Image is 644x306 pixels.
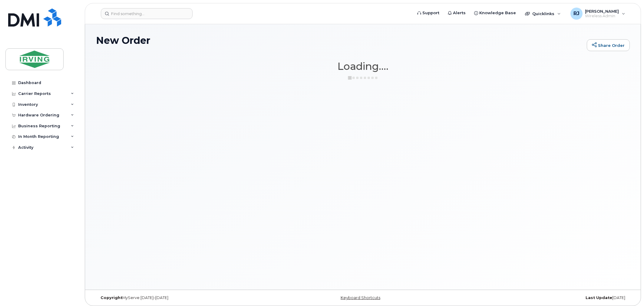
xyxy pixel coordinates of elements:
strong: Last Update [586,295,612,300]
h1: Loading.... [96,61,630,72]
img: ajax-loader-3a6953c30dc77f0bf724df975f13086db4f4c1262e45940f03d1251963f1bf2e.gif [348,76,378,80]
a: Share Order [587,39,630,51]
h1: New Order [96,35,584,46]
a: Keyboard Shortcuts [341,295,380,300]
div: [DATE] [452,295,630,300]
div: MyServe [DATE]–[DATE] [96,295,274,300]
strong: Copyright [101,295,122,300]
